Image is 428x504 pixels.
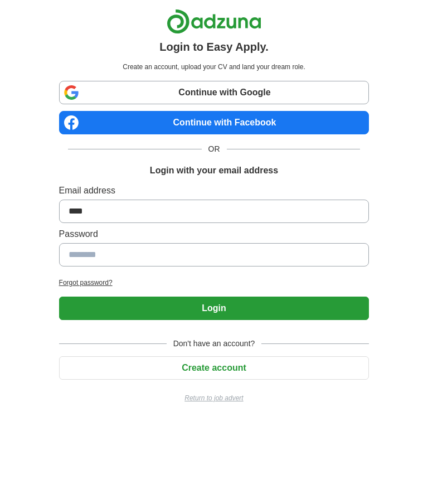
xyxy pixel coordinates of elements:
[202,143,227,155] span: OR
[59,393,369,403] a: Return to job advert
[59,297,369,320] button: Login
[167,9,261,34] img: Adzuna logo
[150,164,278,177] h1: Login with your email address
[167,338,262,350] span: Don't have an account?
[59,81,369,104] a: Continue with Google
[59,356,369,380] button: Create account
[159,38,269,55] h1: Login to Easy Apply.
[59,278,369,288] a: Forgot password?
[59,184,369,197] label: Email address
[59,363,369,372] a: Create account
[59,111,369,134] a: Continue with Facebook
[59,227,369,241] label: Password
[61,62,367,72] p: Create an account, upload your CV and land your dream role.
